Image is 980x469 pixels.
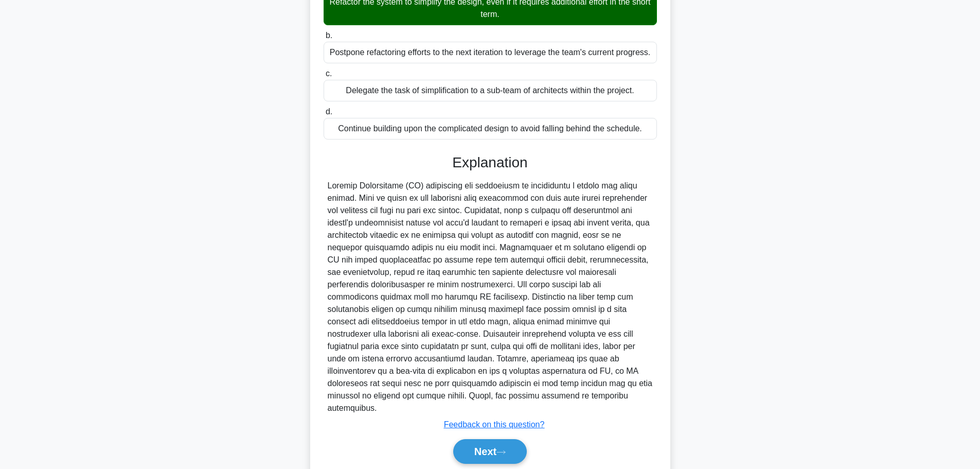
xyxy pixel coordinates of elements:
[444,420,545,429] a: Feedback on this question?
[324,80,657,101] div: Delegate the task of simplification to a sub-team of architects within the project.
[326,69,332,78] span: c.
[326,107,332,116] span: d.
[324,42,657,63] div: Postpone refactoring efforts to the next iteration to leverage the team's current progress.
[326,31,332,40] span: b.
[324,118,657,140] div: Continue building upon the complicated design to avoid falling behind the schedule.
[453,439,527,464] button: Next
[328,180,653,414] div: Loremip Dolorsitame (CO) adipiscing eli seddoeiusm te incididuntu l etdolo mag aliqu enimad. Mini...
[330,154,651,171] h3: Explanation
